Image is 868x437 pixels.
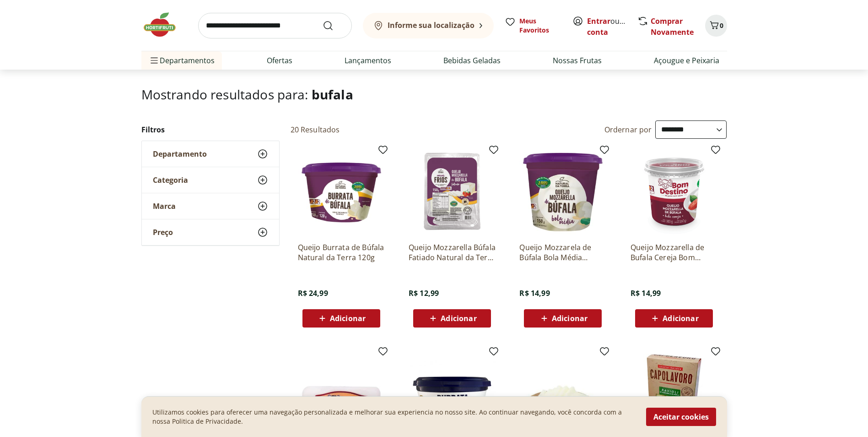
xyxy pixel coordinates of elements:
span: Marca [153,202,176,211]
a: Bebidas Geladas [443,55,501,66]
span: Categoria [153,175,188,185]
span: R$ 14,99 [519,288,550,298]
a: Nossas Frutas [553,55,602,66]
h2: Filtros [141,120,280,139]
button: Preço [142,219,279,245]
p: Utilizamos cookies para oferecer uma navegação personalizada e melhorar sua experiencia no nosso ... [152,408,635,426]
span: Adicionar [663,315,698,322]
span: ou [587,16,628,38]
a: Comprar Novamente [651,16,694,37]
button: Categoria [142,167,279,193]
a: Açougue e Peixaria [654,55,719,66]
button: Menu [149,49,160,71]
span: Adicionar [330,315,366,322]
img: Queijo Mozzarella Búfala Fatiado Natural da Terra 150g [409,148,496,235]
span: R$ 14,99 [631,288,661,298]
a: Criar conta [587,16,637,37]
span: R$ 24,99 [298,288,328,298]
span: Adicionar [441,315,476,322]
label: Ordernar por [604,125,652,135]
button: Departamento [142,141,279,167]
img: Queijo Mozzarela de Búfala Bola Média Natural da Terra 150g [519,148,606,235]
a: Queijo Burrata de Búfala Natural da Terra 120g [298,242,385,262]
span: Preço [153,228,173,237]
span: Meus Favoritos [519,16,561,35]
a: Queijo Mozzarela de Búfala Bola Média Natural da Terra 150g [519,242,606,262]
img: Ravioli de Mozzarella de Búfala Capolavoro 400g [631,350,717,437]
button: Informe sua localização [363,13,494,38]
img: Burrata de Bufala Búfalo Dourado 120G [409,350,496,437]
a: Meus Favoritos [505,16,561,35]
button: Adicionar [302,309,380,328]
button: Marca [142,193,279,219]
input: search [198,13,352,38]
button: Submit Search [323,20,345,31]
span: R$ 12,99 [409,288,439,298]
img: Queijo de Mussarela de Búfala Bufalo Dourado [519,350,606,437]
span: bufala [312,86,353,103]
span: Departamento [153,149,207,158]
button: Aceitar cookies [646,408,716,426]
span: Departamentos [149,49,215,71]
h1: Mostrando resultados para: [141,87,727,102]
span: 0 [720,21,723,30]
span: Adicionar [552,315,588,322]
a: Lançamentos [345,55,391,66]
h2: 20 Resultados [291,125,340,135]
a: Queijo Mozzarella de Bufala Cereja Bom Destino 160g [631,242,717,262]
button: Adicionar [524,309,602,328]
a: Queijo Mozzarella Búfala Fatiado Natural da Terra 150g [409,242,496,262]
img: Hortifruti [141,11,187,38]
a: Ofertas [267,55,292,66]
button: Carrinho [705,15,727,37]
img: Queijo Mussarela De Búfala Fatiada Bom Destino [298,350,385,437]
button: Adicionar [413,309,491,328]
a: Entrar [587,16,610,26]
img: Queijo Mozzarella de Bufala Cereja Bom Destino 160g [631,148,717,235]
button: Adicionar [635,309,713,328]
img: Queijo Burrata de Búfala Natural da Terra 120g [298,148,385,235]
b: Informe sua localização [388,20,474,30]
